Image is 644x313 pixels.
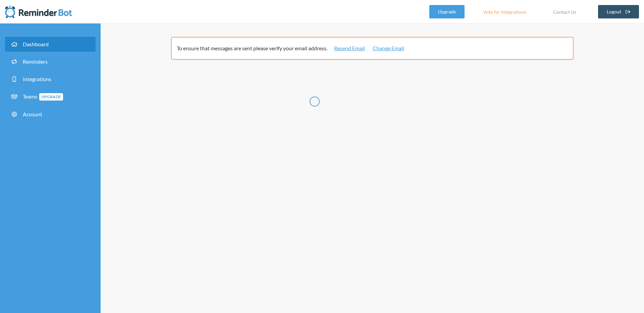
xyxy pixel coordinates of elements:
[475,5,535,18] a: Vote for Integrations
[23,111,42,117] span: Account
[23,93,63,100] span: Teams
[23,76,51,82] span: Integrations
[5,37,96,52] a: Dashboard
[429,5,465,18] a: Upgrade
[545,5,585,18] a: Contact Us
[598,5,639,18] a: Logout
[23,41,49,47] span: Dashboard
[5,5,72,18] img: Reminder Bot
[373,44,404,52] a: Change Email
[334,44,365,52] a: Resend Email
[5,72,96,86] a: Integrations
[39,93,63,101] span: Upgrade
[5,89,96,104] a: TeamsUpgrade
[23,58,48,65] span: Reminders
[5,54,96,69] a: Reminders
[5,107,96,122] a: Account
[177,44,563,52] p: To ensure that messages are sent please verify your email address.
